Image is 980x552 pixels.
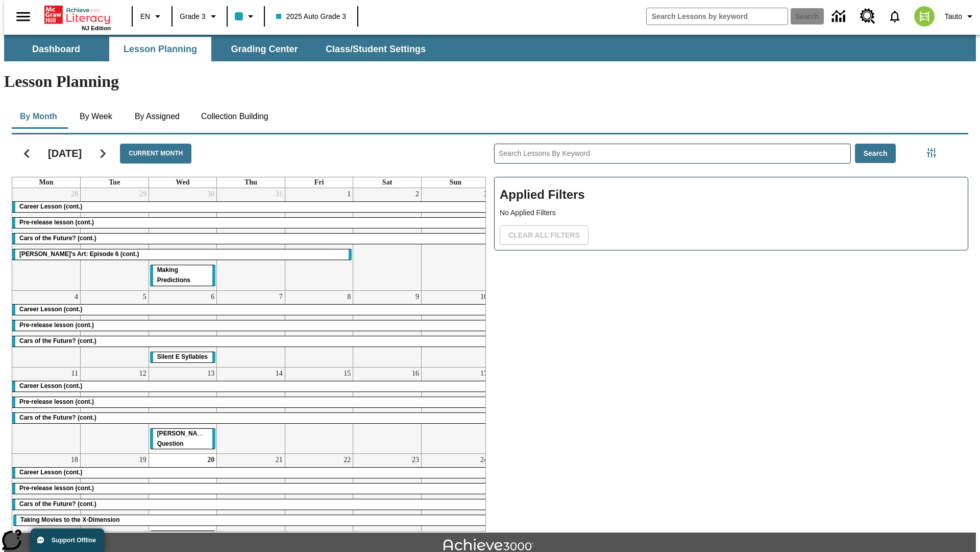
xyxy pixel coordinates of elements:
[12,234,489,244] div: Cars of the Future? (cont.)
[478,454,489,466] a: August 24, 2025
[353,188,422,290] td: August 2, 2025
[48,147,82,159] h2: [DATE]
[242,177,259,188] a: Thursday
[5,37,107,61] button: Dashboard
[137,454,149,466] a: August 19, 2025
[180,11,206,22] span: Grade 3
[205,454,216,466] a: August 20, 2025
[500,182,963,208] h2: Applied Filters
[4,35,976,61] div: SubNavbar
[217,188,285,290] td: July 31, 2025
[826,3,854,31] a: Data Center
[421,188,489,290] td: August 3, 2025
[285,290,353,367] td: August 8, 2025
[149,367,217,454] td: August 13, 2025
[317,37,434,61] button: Class/Student Settings
[19,398,94,405] span: Pre-release lesson (cont.)
[12,202,489,212] div: Career Lesson (cont.)
[13,515,488,525] div: Taking Movies to the X-Dimension
[19,203,82,210] span: Career Lesson (cont.)
[20,516,119,523] span: Taking Movies to the X-Dimension
[12,104,65,129] button: By Month
[647,8,788,25] input: search field
[494,177,968,250] div: Applied Filters
[149,188,217,290] td: July 30, 2025
[193,104,277,129] button: Collection Building
[19,250,139,258] span: Violet's Art: Episode 6 (cont.)
[157,266,190,284] span: Making Predictions
[500,208,963,218] p: No Applied Filters
[410,454,421,466] a: August 23, 2025
[12,397,489,407] div: Pre-release lesson (cont.)
[72,291,80,303] a: August 4, 2025
[82,25,111,31] span: NJ Edition
[69,367,80,380] a: August 11, 2025
[410,367,421,380] a: August 16, 2025
[81,290,149,367] td: August 5, 2025
[44,4,111,31] div: Home
[149,290,217,367] td: August 6, 2025
[941,7,980,26] button: Profile/Settings
[478,291,489,303] a: August 10, 2025
[380,177,394,188] a: Saturday
[353,367,422,454] td: August 16, 2025
[213,37,315,61] button: Grading Center
[217,290,285,367] td: August 7, 2025
[81,188,149,290] td: July 29, 2025
[157,430,209,447] span: Joplin's Question
[914,6,935,27] img: avatar image
[421,290,489,367] td: August 10, 2025
[495,144,850,163] input: Search Lessons By Keyword
[854,3,881,30] a: Resource Center, Will open in new tab
[345,291,353,303] a: August 8, 2025
[19,219,94,226] span: Pre-release lesson (cont.)
[274,188,285,200] a: July 31, 2025
[945,11,962,22] span: Tauto
[19,469,82,476] span: Career Lesson (cont.)
[52,537,96,544] span: Support Offline
[19,235,96,242] span: Cars of the Future? (cont.)
[276,11,347,22] span: 2025 Auto Grade 3
[44,5,111,25] a: Home
[12,249,352,260] div: Violet's Art: Episode 6 (cont.)
[19,414,96,421] span: Cars of the Future? (cont.)
[274,454,285,466] a: August 21, 2025
[12,484,489,494] div: Pre-release lesson (cont.)
[231,7,261,26] button: Class color is light blue. Change class color
[137,367,149,380] a: August 12, 2025
[4,37,435,61] div: SubNavbar
[413,291,421,303] a: August 9, 2025
[482,188,489,200] a: August 3, 2025
[12,218,489,228] div: Pre-release lesson (cont.)
[12,468,489,478] div: Career Lesson (cont.)
[31,528,104,552] button: Support Offline
[14,141,40,167] button: Previous
[205,367,216,380] a: August 13, 2025
[174,177,191,188] a: Wednesday
[881,3,908,30] a: Notifications
[69,188,80,200] a: July 28, 2025
[150,429,216,449] div: Joplin's Question
[421,367,489,454] td: August 17, 2025
[908,3,941,30] button: Select a new avatar
[478,367,489,380] a: August 17, 2025
[12,188,81,290] td: July 28, 2025
[137,188,149,200] a: July 29, 2025
[120,144,191,164] button: Current Month
[136,7,168,26] button: Language: EN, Select a language
[150,352,216,362] div: Silent E Syllables
[209,291,216,303] a: August 6, 2025
[150,265,216,286] div: Making Predictions
[312,177,326,188] a: Friday
[109,37,211,61] button: Lesson Planning
[12,305,489,315] div: Career Lesson (cont.)
[12,381,489,392] div: Career Lesson (cont.)
[19,306,82,313] span: Career Lesson (cont.)
[855,144,896,164] button: Search
[12,336,489,347] div: Cars of the Future? (cont.)
[19,500,96,508] span: Cars of the Future? (cont.)
[157,353,208,360] span: Silent E Syllables
[413,188,421,200] a: August 2, 2025
[353,290,422,367] td: August 9, 2025
[205,188,216,200] a: July 30, 2025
